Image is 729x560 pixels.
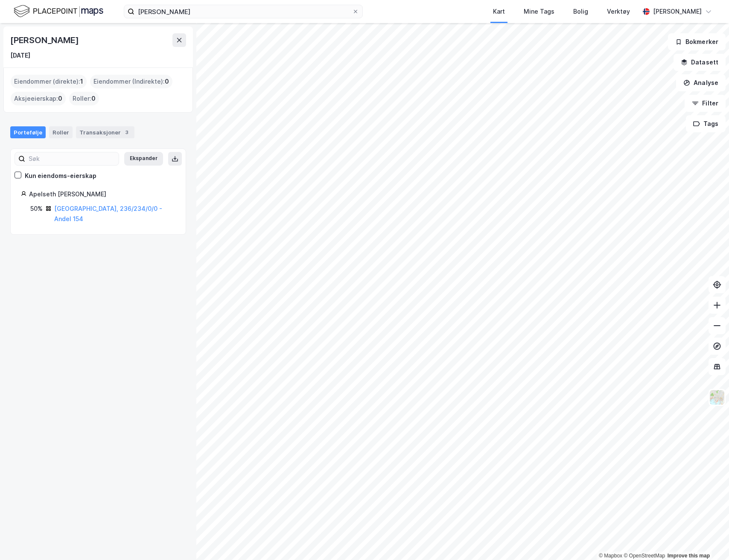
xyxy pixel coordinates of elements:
a: [GEOGRAPHIC_DATA], 236/234/0/0 - Andel 154 [54,205,162,222]
span: 1 [80,76,83,87]
div: Verktøy [607,6,630,17]
button: Datasett [674,54,726,71]
button: Ekspander [124,152,163,166]
button: Analyse [676,74,726,91]
button: Filter [685,95,726,112]
div: Eiendommer (Indirekte) : [90,75,172,88]
div: Kart [493,6,505,17]
div: Roller : [69,92,99,105]
div: Bolig [573,6,588,17]
div: [PERSON_NAME] [653,6,702,17]
div: Kun eiendoms-eierskap [25,171,96,181]
div: [PERSON_NAME] [10,33,80,47]
button: Tags [686,115,726,132]
div: [DATE] [10,50,30,61]
div: Kontrollprogram for chat [686,519,729,560]
div: Apelseth [PERSON_NAME] [29,189,175,199]
div: 3 [122,128,131,137]
button: Bokmerker [668,33,726,50]
div: Portefølje [10,126,46,138]
input: Søk på adresse, matrikkel, gårdeiere, leietakere eller personer [134,5,352,18]
a: OpenStreetMap [624,553,665,559]
div: Mine Tags [524,6,554,17]
a: Improve this map [668,553,710,559]
a: Mapbox [599,553,622,559]
span: 0 [91,93,96,104]
img: Z [709,389,725,405]
span: 0 [58,93,62,104]
span: 0 [165,76,169,87]
img: logo.f888ab2527a4732fd821a326f86c7f29.svg [14,4,103,19]
div: Aksjeeierskap : [11,92,66,105]
div: 50% [30,204,43,214]
div: Eiendommer (direkte) : [11,75,87,88]
div: Roller [49,126,73,138]
input: Søk [25,152,119,165]
div: Transaksjoner [76,126,134,138]
iframe: Chat Widget [686,519,729,560]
